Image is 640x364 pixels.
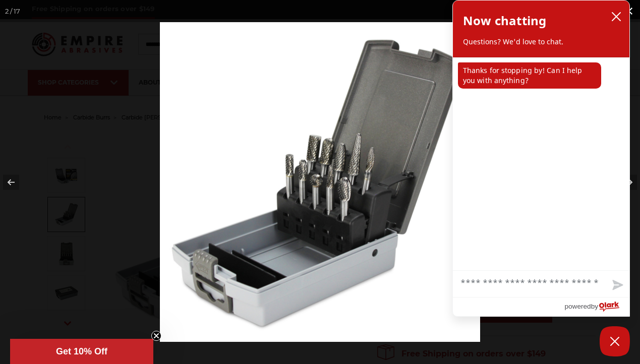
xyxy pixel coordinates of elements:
[608,9,624,24] button: close chatbox
[458,62,601,89] p: Thanks for stopping by! Can I help you with anything?
[453,57,629,270] div: chat
[151,331,161,341] button: Close teaser
[463,37,619,47] p: Questions? We'd love to chat.
[600,326,630,356] button: Close Chatbox
[56,346,107,356] span: Get 10% Off
[604,274,629,297] button: Send message
[10,339,153,364] div: Get 10% OffClose teaser
[591,300,598,313] span: by
[564,300,591,313] span: powered
[160,22,480,342] img: CB-SET1-Carbide-Burr-double-cut-10pcs-open-case-angle__21755.1646257950.jpg
[463,11,546,31] h2: Now chatting
[564,298,629,316] a: Powered by Olark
